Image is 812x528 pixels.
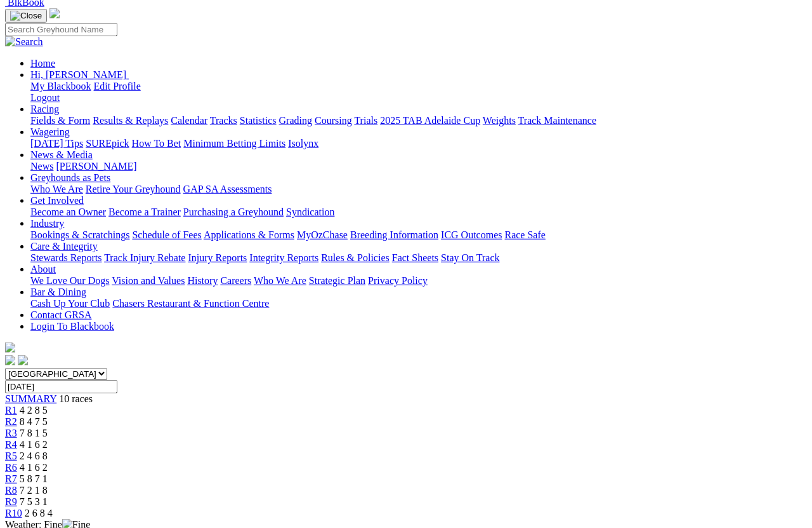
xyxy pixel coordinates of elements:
[5,393,56,404] a: SUMMARY
[354,115,377,126] a: Trials
[504,229,545,240] a: Race Safe
[5,439,17,450] a: R4
[59,393,93,404] span: 10 races
[249,252,318,263] a: Integrity Reports
[49,8,60,18] img: logo-grsa-white.png
[30,206,807,218] div: Get Involved
[30,138,807,149] div: Wagering
[30,149,93,160] a: News & Media
[187,275,218,286] a: History
[20,496,48,507] span: 7 5 3 1
[104,252,185,263] a: Track Injury Rebate
[309,275,365,286] a: Strategic Plan
[30,218,64,229] a: Industry
[30,229,129,240] a: Bookings & Scratchings
[132,138,181,149] a: How To Bet
[20,462,48,473] span: 4 1 6 2
[30,92,60,103] a: Logout
[5,416,17,427] a: R2
[10,11,42,21] img: Close
[86,138,129,149] a: SUREpick
[5,496,17,507] a: R9
[30,81,807,104] div: Hi, [PERSON_NAME]
[220,275,251,286] a: Careers
[5,462,17,473] a: R6
[112,275,185,286] a: Vision and Values
[183,138,285,149] a: Minimum Betting Limits
[183,184,272,194] a: GAP SA Assessments
[30,275,109,286] a: We Love Our Dogs
[286,206,334,217] a: Syndication
[30,184,83,194] a: Who We Are
[20,416,48,427] span: 8 4 7 5
[30,252,101,263] a: Stewards Reports
[441,229,502,240] a: ICG Outcomes
[30,321,114,332] a: Login To Blackbook
[5,405,17,416] a: R1
[30,161,53,172] a: News
[25,508,53,518] span: 2 6 8 4
[18,355,28,365] img: twitter.svg
[5,485,17,496] a: R8
[30,298,110,309] a: Cash Up Your Club
[5,342,15,353] img: logo-grsa-white.png
[5,450,17,461] a: R5
[240,115,277,126] a: Statistics
[20,473,48,484] span: 5 8 7 1
[20,450,48,461] span: 2 4 6 8
[108,206,181,217] a: Become a Trainer
[30,241,98,252] a: Care & Integrity
[30,206,106,217] a: Become an Owner
[20,439,48,450] span: 4 1 6 2
[204,229,294,240] a: Applications & Forms
[183,206,284,217] a: Purchasing a Greyhound
[30,298,807,309] div: Bar & Dining
[30,69,129,80] a: Hi, [PERSON_NAME]
[30,104,59,114] a: Racing
[441,252,499,263] a: Stay On Track
[112,298,269,309] a: Chasers Restaurant & Function Centre
[5,380,117,393] input: Select date
[5,23,117,36] input: Search
[5,508,22,518] a: R10
[30,275,807,287] div: About
[86,184,181,194] a: Retire Your Greyhound
[297,229,348,240] a: MyOzChase
[380,115,480,126] a: 2025 TAB Adelaide Cup
[5,428,17,438] span: R3
[254,275,306,286] a: Who We Are
[30,184,807,195] div: Greyhounds as Pets
[30,126,70,137] a: Wagering
[30,161,807,172] div: News & Media
[132,229,201,240] a: Schedule of Fees
[93,115,168,126] a: Results & Replays
[210,115,237,126] a: Tracks
[20,428,48,438] span: 7 8 1 5
[30,264,56,274] a: About
[30,309,91,320] a: Contact GRSA
[171,115,207,126] a: Calendar
[321,252,390,263] a: Rules & Policies
[5,473,17,484] span: R7
[518,115,596,126] a: Track Maintenance
[188,252,247,263] a: Injury Reports
[392,252,438,263] a: Fact Sheets
[20,405,48,416] span: 4 2 8 5
[30,287,86,297] a: Bar & Dining
[5,9,47,23] button: Toggle navigation
[5,36,43,48] img: Search
[56,161,136,172] a: [PERSON_NAME]
[279,115,312,126] a: Grading
[94,81,141,91] a: Edit Profile
[30,115,807,126] div: Racing
[30,69,126,80] span: Hi, [PERSON_NAME]
[483,115,516,126] a: Weights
